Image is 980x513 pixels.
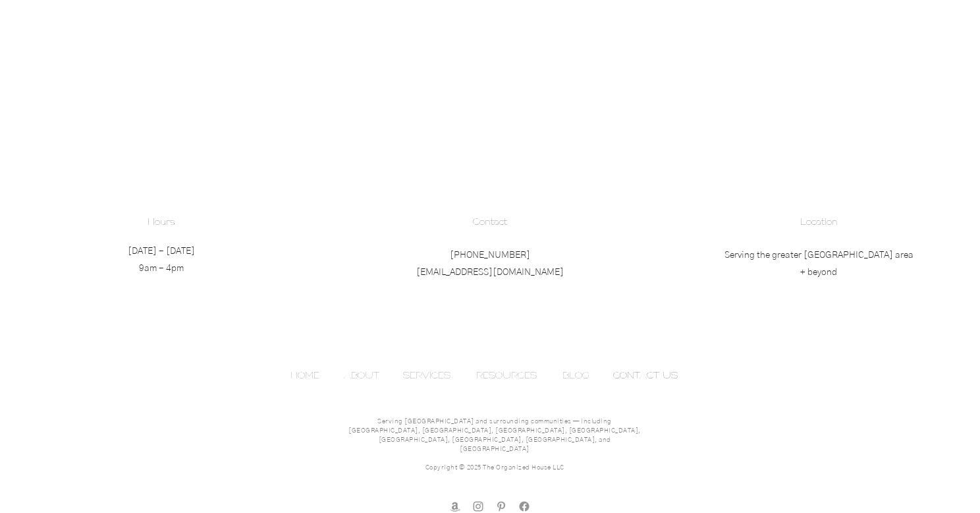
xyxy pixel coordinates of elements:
p: SERVICES [396,365,457,385]
p: BLOG [556,365,596,385]
nav: Site [284,365,696,385]
img: Instagram [472,500,485,513]
img: facebook [518,500,531,513]
a: SERVICES [396,365,470,385]
span: Serving [GEOGRAPHIC_DATA] and surrounding communities — including [GEOGRAPHIC_DATA], [GEOGRAPHIC_... [348,418,641,452]
span: [PHONE_NUMBER] [EMAIL_ADDRESS][DOMAIN_NAME] [416,251,564,277]
span: Hours [148,216,175,227]
img: Pinterest [495,500,508,513]
a: [PHONE_NUMBER][EMAIL_ADDRESS][DOMAIN_NAME] [416,249,564,278]
span: Contact [473,216,507,227]
span: [DATE] - [DATE] 9am - 4pm [128,247,195,273]
h6: Location [714,215,923,229]
span: Copyright © 2025 The Organized House LLC [425,464,564,471]
a: BLOG [556,365,607,385]
a: ABOUT [337,365,396,385]
p: ABOUT [337,365,386,385]
p: HOME [284,365,326,385]
ul: Social Bar [449,500,531,513]
img: amazon store front [449,500,462,513]
span: Serving the greater [GEOGRAPHIC_DATA] area [724,251,913,260]
a: HOME [284,365,337,385]
p: RESOURCES [470,365,543,385]
a: CONTACT US [607,365,696,385]
span: + beyond [800,268,837,277]
p: CONTACT US [607,365,684,385]
a: RESOURCES [470,365,556,385]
